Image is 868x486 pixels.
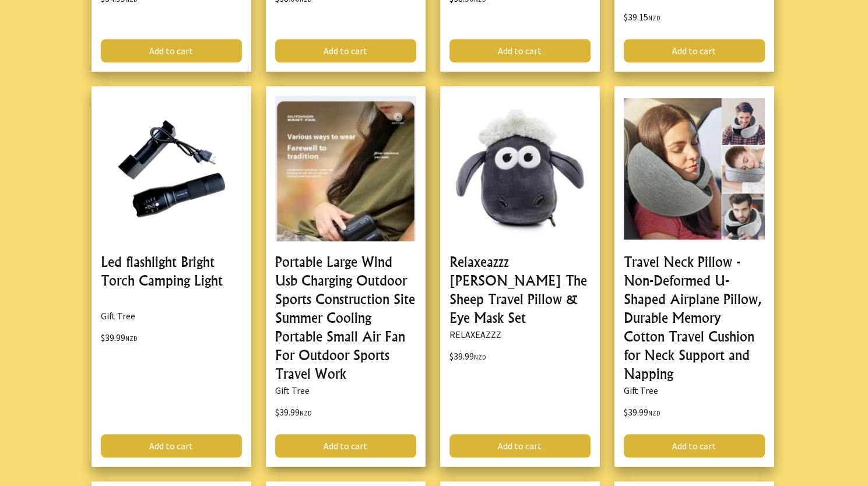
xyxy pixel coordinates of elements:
a: Add to cart [624,39,765,62]
a: Add to cart [449,39,591,62]
a: Add to cart [275,39,416,62]
a: Add to cart [449,434,591,457]
a: Add to cart [101,39,242,62]
a: Add to cart [101,434,242,457]
a: Add to cart [624,434,765,457]
a: Add to cart [275,434,416,457]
